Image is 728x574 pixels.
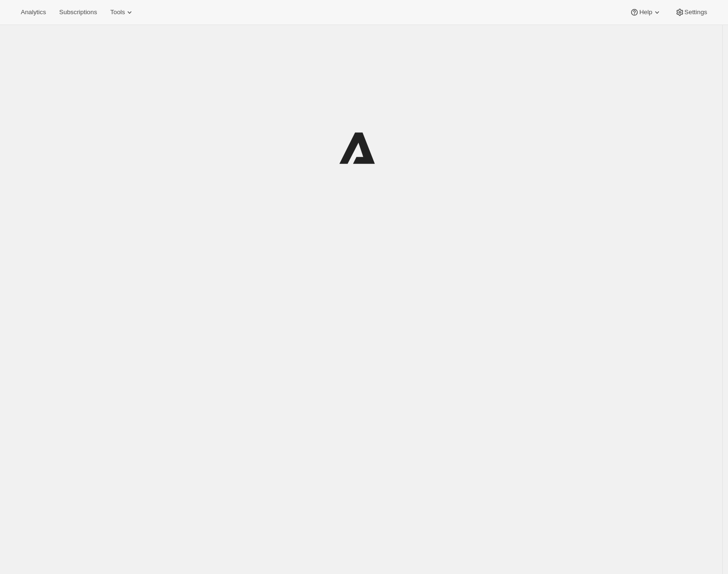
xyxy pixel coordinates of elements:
[104,6,140,19] button: Tools
[624,6,667,19] button: Help
[15,6,52,19] button: Analytics
[21,9,46,16] span: Analytics
[59,9,97,16] span: Subscriptions
[110,9,125,16] span: Tools
[53,6,103,19] button: Subscriptions
[639,9,652,16] span: Help
[669,6,713,19] button: Settings
[685,9,707,16] span: Settings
